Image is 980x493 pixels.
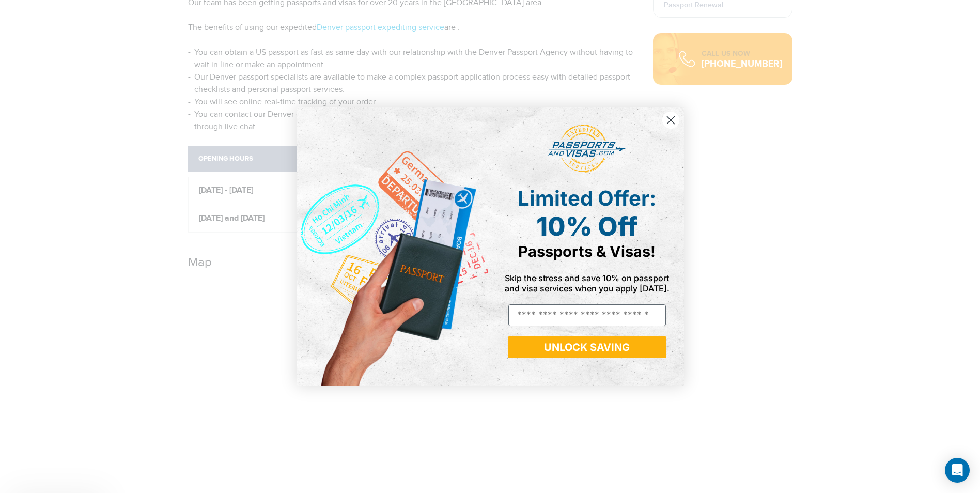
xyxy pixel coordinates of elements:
div: Open Intercom Messenger [945,458,970,483]
img: de9cda0d-0715-46ca-9a25-073762a91ba7.png [297,107,490,386]
button: Close dialog [662,111,680,129]
span: Limited Offer: [518,186,656,211]
button: UNLOCK SAVING [508,336,666,358]
img: passports and visas [548,125,626,173]
span: 10% Off [536,211,637,242]
span: Passports & Visas! [518,242,656,260]
span: Skip the stress and save 10% on passport and visa services when you apply [DATE]. [505,273,670,294]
